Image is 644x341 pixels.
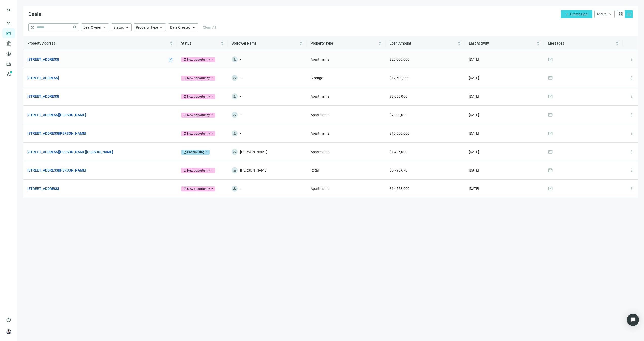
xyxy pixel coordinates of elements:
span: [DATE] [469,113,479,117]
span: more_vert [629,57,634,62]
span: [DATE] [469,76,479,80]
span: [DATE] [469,150,479,154]
span: person [233,113,236,117]
button: addCreate Deal [561,10,592,18]
span: Deal Owner [83,25,101,29]
span: person [233,95,236,98]
span: [PERSON_NAME] [240,167,267,173]
span: mail [548,168,553,173]
div: New opportunity [187,168,210,173]
div: New opportunity [187,57,210,62]
button: more_vert [627,147,637,157]
span: Property Address [27,41,55,45]
span: Apartments [311,57,329,61]
span: [DATE] [469,57,479,61]
a: [STREET_ADDRESS] [27,186,59,191]
div: Underwriting [187,150,205,155]
span: - [240,75,241,81]
a: [STREET_ADDRESS][PERSON_NAME] [27,112,86,118]
span: keyboard_arrow_down [608,12,612,16]
button: more_vert [627,128,637,138]
span: more_vert [629,149,634,154]
button: more_vert [627,110,637,120]
span: Apartments [311,94,329,98]
span: account_balance [6,41,10,46]
span: - [240,56,241,62]
span: $20,000,000 [390,57,409,61]
button: Clear All [200,23,218,31]
span: Borrower Name [232,41,257,45]
span: Retail [311,168,319,172]
span: keyboard_arrow_up [192,25,196,30]
span: Storage [311,76,323,80]
span: Property Type [136,25,158,29]
span: [DATE] [469,131,479,135]
span: - [240,93,241,99]
span: [DATE] [469,94,479,98]
span: grid_view [618,12,623,17]
span: $10,560,000 [390,131,409,135]
span: more_vert [629,112,634,117]
span: Loan Amount [390,41,411,45]
span: mail [548,131,553,136]
span: Apartments [311,113,329,117]
span: bookmark [183,169,187,172]
span: keyboard_arrow_up [125,25,129,30]
span: bookmark [183,187,187,191]
a: [STREET_ADDRESS] [27,57,59,62]
button: more_vert [627,54,637,65]
img: avatar [6,330,11,334]
span: - [240,130,241,136]
span: Apartments [311,150,329,154]
span: more_vert [629,75,634,80]
span: bookmark [183,58,187,61]
span: open_in_new [168,57,173,62]
span: Active [597,12,606,16]
span: person [233,132,236,135]
span: mail [548,112,553,117]
span: - [240,186,241,192]
a: [STREET_ADDRESS][PERSON_NAME] [27,131,86,136]
span: mail [548,186,553,191]
span: mail [548,94,553,99]
a: open_in_new [168,57,173,63]
span: Apartments [311,131,329,135]
span: more_vert [629,186,634,191]
span: person [233,187,236,190]
div: New opportunity [187,131,210,136]
span: $14,553,000 [390,187,409,191]
span: Last Activity [469,41,489,45]
span: help [31,26,34,29]
div: New opportunity [187,76,210,81]
span: edit_document [183,150,187,154]
span: keyboard_arrow_up [102,25,107,30]
button: Activekeyboard_arrow_down [594,10,615,18]
span: [DATE] [469,187,479,191]
button: more_vert [627,91,637,101]
span: $5,798,670 [390,168,407,172]
a: [STREET_ADDRESS] [27,94,59,99]
button: keyboard_double_arrow_right [6,7,12,13]
span: [DATE] [469,168,479,172]
span: mail [548,75,553,80]
span: help [6,317,11,322]
a: [STREET_ADDRESS][PERSON_NAME][PERSON_NAME] [27,149,113,155]
span: Create Deal [570,12,588,16]
span: mail [548,57,553,62]
span: $8,055,000 [390,94,407,98]
span: Messages [548,41,564,45]
a: [STREET_ADDRESS] [27,75,59,81]
span: person [233,150,236,154]
div: New opportunity [187,186,210,191]
button: more_vert [627,73,637,83]
span: person [233,76,236,80]
span: keyboard_arrow_up [159,25,164,30]
span: more_vert [629,168,634,173]
span: - [240,112,241,118]
span: person [233,58,236,61]
span: $7,000,000 [390,113,407,117]
span: more_vert [629,94,634,99]
span: add [565,12,569,16]
span: bookmark [183,76,187,80]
